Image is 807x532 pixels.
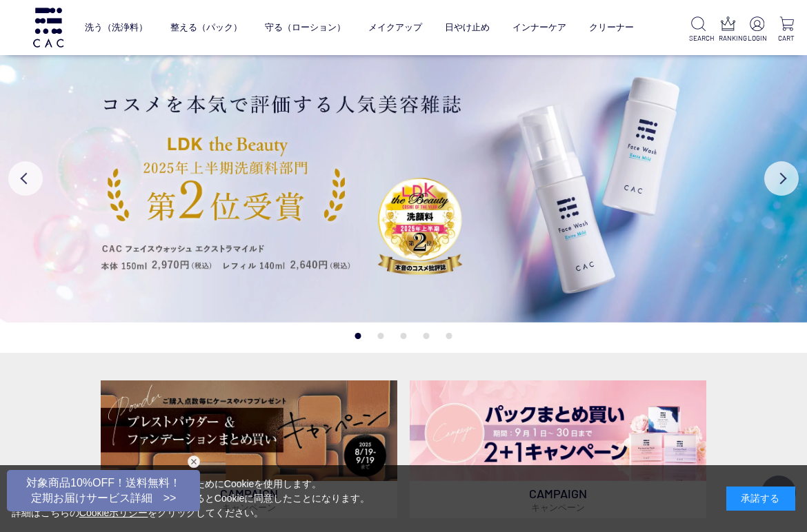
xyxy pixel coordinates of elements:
a: 整える（パック） [170,12,242,43]
img: logo [31,8,66,47]
a: 日やけ止め [445,12,490,43]
a: CART [777,17,796,43]
p: RANKING [719,33,737,43]
img: ベースメイクキャンペーン [101,380,397,481]
div: 承諾する [726,487,795,511]
button: 5 of 5 [446,333,452,339]
a: ベースメイクキャンペーン ベースメイクキャンペーン CAMPAIGNキャンペーン [101,380,397,518]
img: パックキャンペーン2+1 [410,380,706,481]
a: 守る（ローション） [265,12,346,43]
p: CART [777,33,796,43]
a: インナーケア [512,12,566,43]
a: パックキャンペーン2+1 パックキャンペーン2+1 CAMPAIGNキャンペーン [410,380,706,518]
a: SEARCH [689,17,708,43]
a: LOGIN [748,17,766,43]
p: LOGIN [748,33,766,43]
button: 4 of 5 [424,333,430,339]
button: 3 of 5 [401,333,407,339]
a: クリーナー [589,12,634,43]
button: 2 of 5 [378,333,384,339]
button: Next [764,161,799,196]
a: RANKING [719,17,737,43]
a: メイクアップ [368,12,422,43]
button: 1 of 5 [355,333,361,339]
p: SEARCH [689,33,708,43]
button: Previous [8,161,43,196]
a: 洗う（洗浄料） [85,12,148,43]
